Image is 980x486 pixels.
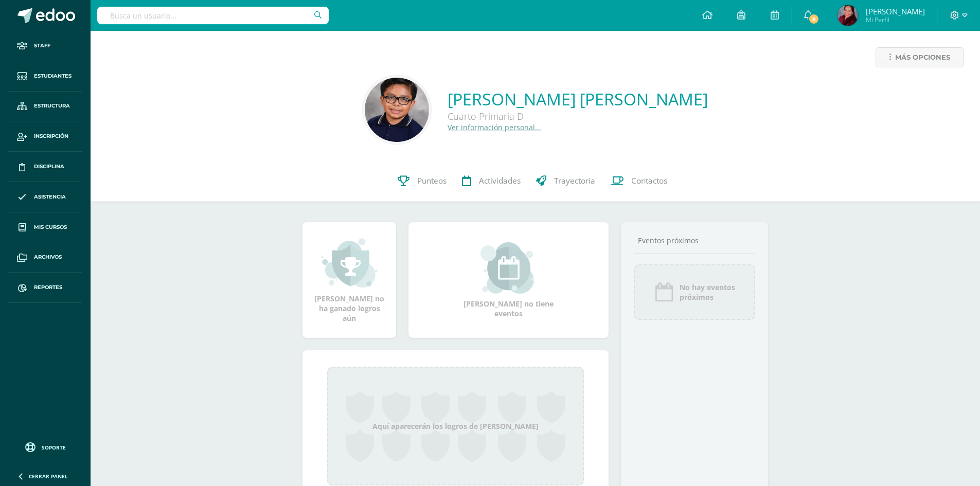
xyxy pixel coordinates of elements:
[42,444,66,451] span: Soporte
[34,253,62,261] span: Archivos
[327,367,584,485] div: Aquí aparecerán los logros de [PERSON_NAME]
[8,92,82,122] a: Estructura
[8,182,82,212] a: Asistencia
[634,236,755,245] div: Eventos próximos
[479,175,521,186] span: Actividades
[808,13,819,25] span: 8
[654,282,674,302] img: event_icon.png
[34,163,64,171] span: Disciplina
[390,160,454,202] a: Punteos
[8,121,82,152] a: Inscripción
[680,282,735,302] span: No hay eventos próximos
[448,122,541,132] a: Ver información personal...
[838,5,858,26] img: 00c1b1db20a3e38a90cfe610d2c2e2f3.png
[34,72,72,80] span: Estudiantes
[480,242,537,294] img: event_small.png
[8,61,82,92] a: Estudiantes
[866,6,925,16] span: [PERSON_NAME]
[554,175,595,186] span: Trayectoria
[876,47,964,67] a: Más opciones
[34,223,67,231] span: Mis cursos
[8,242,82,273] a: Archivos
[528,160,603,202] a: Trayectoria
[34,42,50,50] span: Staff
[322,237,378,289] img: achievement_small.png
[603,160,675,202] a: Contactos
[448,110,708,122] div: Cuarto Primaria D
[457,242,560,318] div: [PERSON_NAME] no tiene eventos
[34,102,70,110] span: Estructura
[8,273,82,303] a: Reportes
[448,88,708,110] a: [PERSON_NAME] [PERSON_NAME]
[34,283,62,292] span: Reportes
[34,132,68,140] span: Inscripción
[313,237,386,323] div: [PERSON_NAME] no ha ganado logros aún
[97,7,329,24] input: Busca un usuario...
[454,160,528,202] a: Actividades
[866,15,925,24] span: Mi Perfil
[8,212,82,243] a: Mis cursos
[8,152,82,182] a: Disciplina
[417,175,447,186] span: Punteos
[365,78,429,142] img: a88ea261ef1cfe41f89ae1b583c2c842.png
[12,440,78,454] a: Soporte
[631,175,667,186] span: Contactos
[34,193,66,201] span: Asistencia
[8,31,82,61] a: Staff
[895,48,950,67] span: Más opciones
[29,473,68,480] span: Cerrar panel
